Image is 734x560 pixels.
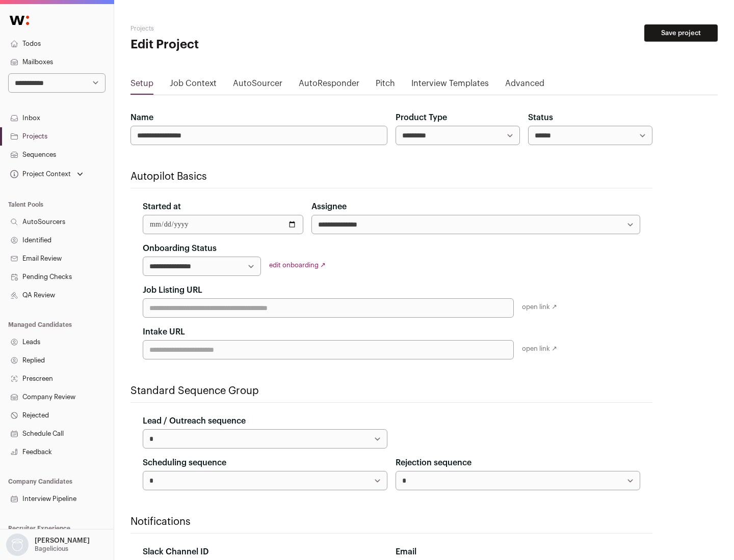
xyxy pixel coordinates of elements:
[396,546,640,558] div: Email
[269,262,326,268] a: edit onboarding ↗
[143,284,202,296] label: Job Listing URL
[396,457,471,469] label: Rejection sequence
[6,534,29,556] img: nopic.png
[35,537,90,545] p: [PERSON_NAME]
[130,170,652,184] h2: Autopilot Basics
[143,546,208,558] label: Slack Channel ID
[130,515,652,529] h2: Notifications
[505,77,544,94] a: Advanced
[528,111,553,124] label: Status
[376,77,395,94] a: Pitch
[8,167,85,181] button: Open dropdown
[311,201,347,213] label: Assignee
[8,170,71,178] div: Project Context
[233,77,282,94] a: AutoSourcer
[4,534,92,556] button: Open dropdown
[411,77,489,94] a: Interview Templates
[130,77,153,94] a: Setup
[130,111,153,124] label: Name
[143,242,217,255] label: Onboarding Status
[170,77,217,94] a: Job Context
[35,545,68,553] p: Bagelicious
[143,415,246,427] label: Lead / Outreach sequence
[130,384,652,398] h2: Standard Sequence Group
[396,111,447,124] label: Product Type
[299,77,359,94] a: AutoResponder
[143,326,185,338] label: Intake URL
[4,10,35,31] img: Wellfound
[130,24,326,33] h2: Projects
[644,24,718,42] button: Save project
[143,201,181,213] label: Started at
[130,37,326,53] h1: Edit Project
[143,457,226,469] label: Scheduling sequence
